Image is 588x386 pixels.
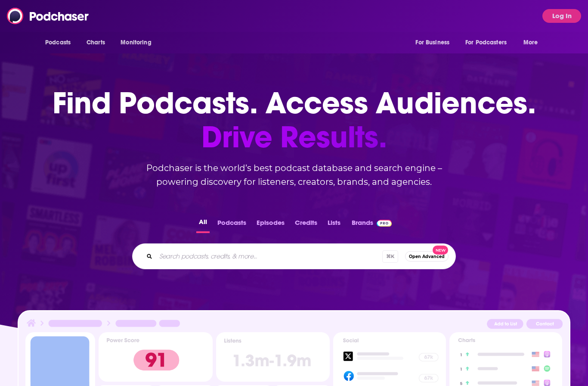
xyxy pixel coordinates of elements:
button: All [196,216,210,233]
button: Podcasts [215,216,249,233]
button: Credits [292,216,320,233]
span: For Business [415,37,449,49]
button: open menu [517,34,549,51]
button: Open AdvancedNew [405,251,449,261]
button: Lists [325,216,343,233]
input: Search podcasts, credits, & more... [156,249,382,263]
img: Podcast Insights Power score [99,332,212,382]
span: Drive Results. [53,120,536,154]
button: open menu [39,34,82,51]
div: Search podcasts, credits, & more... [132,243,456,269]
h1: Find Podcasts. Access Audiences. [53,86,536,154]
span: More [523,37,538,49]
button: open menu [409,34,460,51]
button: open menu [460,34,519,51]
span: Podcasts [45,37,71,49]
img: Podchaser - Follow, Share and Rate Podcasts [7,8,90,24]
button: Log In [542,9,581,23]
img: Podcast Insights Header [25,318,563,332]
img: Podchaser Pro [377,220,392,227]
a: Charts [81,34,110,51]
a: BrandsPodchaser Pro [352,216,392,233]
button: open menu [115,34,162,51]
span: New [433,246,448,255]
span: Monitoring [121,37,151,49]
img: Podcast Insights Listens [216,332,330,382]
h2: Podchaser is the world’s best podcast database and search engine – powering discovery for listene... [122,161,466,189]
span: For Podcasters [465,37,507,49]
button: Episodes [254,216,287,233]
span: Open Advanced [409,254,445,259]
span: Charts [87,37,105,49]
span: ⌘ K [382,250,398,263]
